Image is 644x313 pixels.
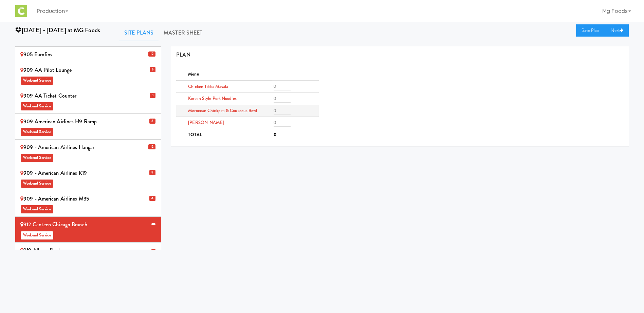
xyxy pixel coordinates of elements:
li: 912 Canteen Chicago BranchWeekend Service [15,217,161,243]
span: 3 [150,93,155,98]
span: 4 [149,196,155,201]
a: Save Plan [576,24,605,37]
span: Weekend Service [21,231,53,239]
div: 909 AA Pilot Lounge [20,65,156,85]
img: Micromart [15,5,27,17]
li: 12 909 - American Airlines HangarWeekend Service [15,140,161,165]
span: Moroccan Chickpea & Couscous Bowl [188,107,257,114]
div: 905 Eurofins [20,49,156,60]
span: Weekend Service [21,180,53,188]
span: 12 [148,51,155,57]
span: 8 [149,170,155,175]
b: 0 [274,131,276,138]
span: Weekend Service [21,128,53,136]
li: 8 909 American Airlines H9 RampWeekend Service [15,114,161,140]
input: 0 [274,95,291,103]
th: Menu [186,68,272,81]
li: 12 905 Eurofins [15,47,161,63]
li: 919 Albany BankWeekend Service [15,243,161,268]
div: [DATE] - [DATE] at MG Foods [10,24,114,36]
div: 909 AA Ticket Counter [20,91,156,111]
a: Master Sheet [159,24,207,41]
span: 8 [149,119,155,124]
span: 12 [148,144,155,149]
a: Next [605,24,629,37]
div: 909 - American Airlines M35 [20,194,156,214]
li: 8 909 - American Airlines K19Weekend Service [15,165,161,191]
b: TOTAL [188,131,202,138]
span: PLAN [176,51,190,59]
li: 6 909 AA Pilot LoungeWeekend Service [15,62,161,88]
span: Weekend Service [21,154,53,162]
div: 909 - American Airlines Hangar [20,142,156,162]
a: Site Plans [119,24,159,41]
div: 919 Albany Bank [20,245,156,265]
div: 912 Canteen Chicago Branch [20,220,156,239]
span: [PERSON_NAME] [188,119,224,126]
input: 0 [274,119,291,127]
input: 0 [274,107,291,115]
span: Chicken Tikka Masala [188,83,228,90]
span: 6 [150,67,155,72]
span: Weekend Service [21,77,53,85]
span: Weekend Service [21,102,53,110]
li: 4 909 - American Airlines M35Weekend Service [15,191,161,217]
div: 909 - American Airlines K19 [20,168,156,188]
span: Weekend Service [21,205,53,213]
span: Korean Style Pork Noodles [188,95,237,102]
div: 909 American Airlines H9 Ramp [20,117,156,137]
li: 3 909 AA Ticket CounterWeekend Service [15,88,161,114]
input: 0 [274,82,291,90]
